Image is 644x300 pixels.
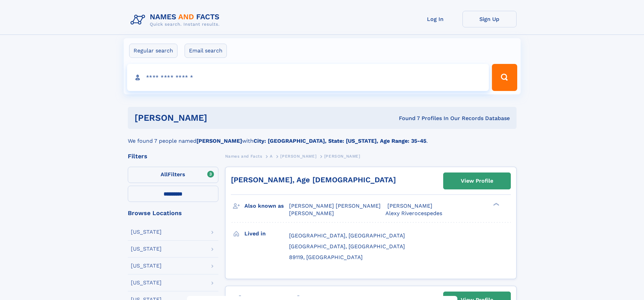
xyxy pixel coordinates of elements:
a: Log In [408,11,462,27]
div: [US_STATE] [131,263,162,269]
img: Logo Names and Facts [128,11,225,29]
div: [US_STATE] [131,246,162,252]
label: Email search [185,44,227,58]
a: [PERSON_NAME] [280,152,316,160]
div: ❯ [492,202,500,207]
label: Regular search [129,44,177,58]
div: Filters [128,153,218,159]
span: [PERSON_NAME] [324,154,360,159]
b: [PERSON_NAME] [196,138,242,144]
span: 89119, [GEOGRAPHIC_DATA] [289,254,363,260]
div: Browse Locations [128,210,218,216]
div: Found 7 Profiles In Our Records Database [303,115,510,122]
a: Sign Up [462,11,517,27]
span: [PERSON_NAME] [387,203,432,209]
h1: [PERSON_NAME] [135,114,303,122]
a: A [270,152,273,160]
input: search input [127,64,489,91]
span: [PERSON_NAME] [289,210,334,216]
a: [PERSON_NAME], Age [DEMOGRAPHIC_DATA] [231,176,396,184]
div: [US_STATE] [131,229,162,235]
button: Search Button [492,64,517,91]
div: We found 7 people named with . [128,129,517,145]
div: View Profile [461,173,493,189]
span: [PERSON_NAME] [280,154,316,159]
h3: Lived in [244,228,289,239]
b: City: [GEOGRAPHIC_DATA], State: [US_STATE], Age Range: 35-45 [254,138,426,144]
span: A [270,154,273,159]
h3: Also known as [244,200,289,212]
a: View Profile [444,173,510,189]
span: [GEOGRAPHIC_DATA], [GEOGRAPHIC_DATA] [289,232,405,239]
a: Names and Facts [225,152,262,160]
label: Filters [128,167,218,183]
span: All [161,171,168,178]
span: [GEOGRAPHIC_DATA], [GEOGRAPHIC_DATA] [289,243,405,250]
div: [US_STATE] [131,280,162,285]
span: [PERSON_NAME] [PERSON_NAME] [289,203,381,209]
span: Alexy Riverocespedes [385,210,442,216]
